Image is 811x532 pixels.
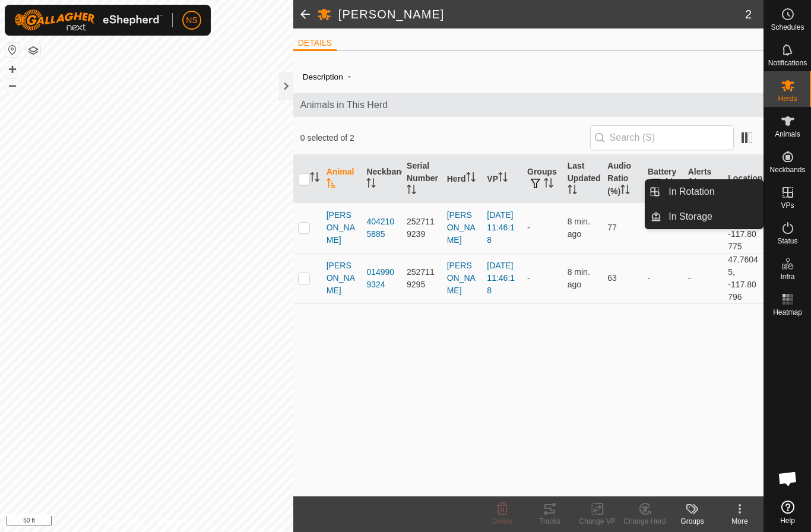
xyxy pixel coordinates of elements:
p-sorticon: Activate to sort [327,180,336,189]
th: Animal [322,155,362,203]
span: - [343,66,356,86]
span: 63 [607,273,617,283]
span: Schedules [771,24,804,31]
input: Search (S) [590,125,734,150]
li: In Rotation [645,180,763,204]
span: Delete [492,517,513,525]
button: + [5,62,20,77]
span: Oct 1, 2025 at 8:35 AM [568,267,590,289]
th: Serial Number [402,155,442,203]
a: In Rotation [661,180,763,204]
span: Help [780,517,795,524]
span: 0 selected of 2 [300,132,590,144]
th: Battery [643,155,683,203]
td: - [522,202,563,253]
div: [PERSON_NAME] [447,259,478,297]
p-sorticon: Activate to sort [310,174,319,183]
button: Reset Map [5,43,20,57]
p-sorticon: Activate to sort [620,186,630,196]
th: VP [482,155,522,203]
div: Change Herd [621,516,669,527]
span: Notifications [768,59,807,66]
div: 2527119295 [407,266,438,291]
p-sorticon: Activate to sort [498,174,508,183]
th: Alerts [683,155,724,203]
span: Herds [778,95,797,102]
td: 47.76045, -117.80796 [723,253,764,303]
a: Privacy Policy [100,517,144,527]
span: Heatmap [773,309,802,316]
p-sorticon: Activate to sort [568,186,577,196]
div: Groups [669,516,716,527]
th: Location [723,155,764,203]
td: - [522,253,563,303]
th: Neckband [362,155,402,203]
li: DETAILS [293,37,337,51]
a: [DATE] 11:46:18 [487,210,515,245]
td: - [683,253,724,303]
th: Herd [442,155,483,203]
a: Contact Us [159,517,194,527]
h2: [PERSON_NAME] [338,7,745,21]
div: Open chat [770,461,806,496]
img: Gallagher Logo [14,9,163,31]
p-sorticon: Activate to sort [466,174,476,183]
button: – [5,78,20,92]
div: [PERSON_NAME] [447,209,478,246]
a: In Storage [661,205,763,229]
span: 77 [607,223,617,232]
span: VPs [781,202,794,209]
div: 2527119239 [407,216,438,240]
span: Infra [780,273,794,280]
span: Oct 1, 2025 at 8:35 AM [568,217,590,239]
span: In Storage [669,210,712,224]
button: Map Layers [26,43,40,58]
div: 4042105885 [366,216,397,240]
span: 2 [745,5,752,23]
span: Status [777,237,797,245]
div: Tracks [526,516,574,527]
span: In Rotation [669,185,714,199]
span: Animals in This Herd [300,98,756,112]
th: Audio Ratio (%) [603,155,643,203]
p-sorticon: Activate to sort [366,180,376,189]
p-sorticon: Activate to sort [544,180,553,189]
span: Neckbands [769,166,805,173]
td: - [643,202,683,253]
div: 0149909324 [366,266,397,291]
li: In Storage [645,205,763,229]
div: Change VP [574,516,621,527]
span: [PERSON_NAME] [327,259,357,297]
td: - [643,253,683,303]
div: More [716,516,764,527]
a: Help [764,496,811,529]
label: Description [303,72,343,81]
span: [PERSON_NAME] [327,209,357,246]
p-sorticon: Activate to sort [407,186,416,196]
a: [DATE] 11:46:18 [487,261,515,295]
span: Animals [775,131,800,138]
span: NS [186,14,197,27]
th: Groups [522,155,563,203]
th: Last Updated [563,155,603,203]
